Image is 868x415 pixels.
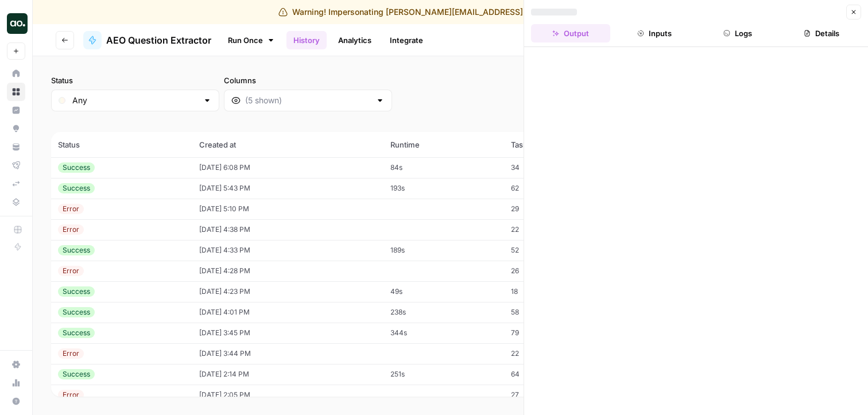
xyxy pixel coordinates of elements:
[531,24,610,42] button: Output
[58,390,84,400] div: Error
[7,138,25,156] a: Your Data
[7,119,25,138] a: Opportunities
[58,328,95,338] div: Success
[504,364,599,385] td: 64
[58,245,95,255] div: Success
[220,30,282,50] a: Run Once
[7,13,28,34] img: AirOps Logo
[286,31,327,49] a: History
[7,9,25,38] button: Workspace: AirOps
[72,95,198,106] input: Any
[383,240,504,261] td: 189s
[7,355,25,374] a: Settings
[504,323,599,343] td: 79
[83,31,211,49] a: AEO Question Extractor
[383,323,504,343] td: 344s
[192,302,383,323] td: [DATE] 4:01 PM
[699,24,778,42] button: Logs
[7,392,25,410] button: Help + Support
[51,75,219,86] label: Status
[7,156,25,174] a: Flightpath
[782,24,861,42] button: Details
[504,281,599,302] td: 18
[278,6,590,18] div: Warning! Impersonating [PERSON_NAME][EMAIL_ADDRESS][DOMAIN_NAME]
[383,364,504,385] td: 251s
[58,224,84,235] div: Error
[7,64,25,83] a: Home
[192,281,383,302] td: [DATE] 4:23 PM
[383,302,504,323] td: 238s
[58,307,95,317] div: Success
[504,240,599,261] td: 52
[615,24,694,42] button: Inputs
[192,240,383,261] td: [DATE] 4:33 PM
[58,204,84,214] div: Error
[192,385,383,405] td: [DATE] 2:05 PM
[504,219,599,240] td: 22
[192,157,383,178] td: [DATE] 6:08 PM
[192,323,383,343] td: [DATE] 3:45 PM
[58,286,95,297] div: Success
[58,183,95,193] div: Success
[106,33,211,47] span: AEO Question Extractor
[7,83,25,101] a: Browse
[383,157,504,178] td: 84s
[51,132,192,157] th: Status
[383,281,504,302] td: 49s
[58,348,84,359] div: Error
[504,343,599,364] td: 22
[383,132,504,157] th: Runtime
[192,343,383,364] td: [DATE] 3:44 PM
[58,369,95,379] div: Success
[58,266,84,276] div: Error
[504,261,599,281] td: 26
[504,199,599,219] td: 29
[51,111,850,132] span: (97 records)
[7,174,25,193] a: Syncs
[504,302,599,323] td: 58
[58,162,95,173] div: Success
[504,157,599,178] td: 34
[7,374,25,392] a: Usage
[192,364,383,385] td: [DATE] 2:14 PM
[245,95,371,106] input: (5 shown)
[192,132,383,157] th: Created at
[7,193,25,211] a: Data Library
[192,178,383,199] td: [DATE] 5:43 PM
[192,219,383,240] td: [DATE] 4:38 PM
[383,31,430,49] a: Integrate
[192,261,383,281] td: [DATE] 4:28 PM
[504,132,599,157] th: Tasks
[504,178,599,199] td: 62
[504,385,599,405] td: 27
[331,31,378,49] a: Analytics
[192,199,383,219] td: [DATE] 5:10 PM
[383,178,504,199] td: 193s
[7,101,25,119] a: Insights
[224,75,392,86] label: Columns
